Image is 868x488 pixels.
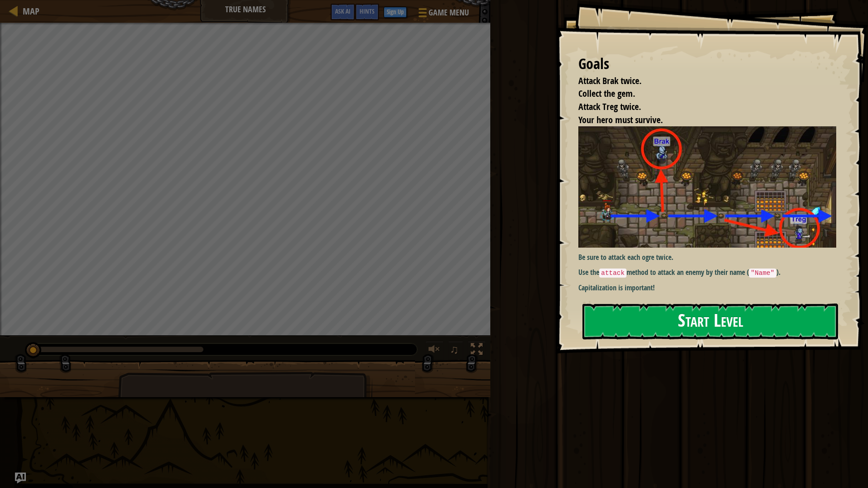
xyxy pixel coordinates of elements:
button: Start Level [582,304,838,339]
li: Attack Brak twice. [567,75,834,88]
span: Ask AI [335,7,350,15]
span: Hints [360,7,375,15]
li: Attack Treg twice. [567,100,834,114]
span: Collect the gem. [578,87,635,100]
p: Be sure to attack each ogre twice. [578,252,843,263]
span: Your hero must survive. [578,114,663,126]
button: Ask AI [15,473,26,483]
code: attack [599,269,626,278]
p: Use the method to attack an enemy by their name ( ). [578,267,843,278]
span: Attack Treg twice. [578,100,641,113]
code: "Name" [749,269,776,278]
li: Your hero must survive. [567,114,834,127]
span: Game Menu [429,7,469,19]
li: Collect the gem. [567,87,834,100]
button: Sign Up [384,7,407,18]
button: Game Menu [411,4,474,25]
span: Attack Brak twice. [578,75,641,87]
p: Capitalization is important! [578,283,843,293]
button: Ask AI [330,4,355,20]
span: Map [23,5,39,17]
button: Toggle fullscreen [468,341,486,360]
span: ♫ [450,343,459,356]
button: Adjust volume [425,341,444,360]
div: Goals [578,54,836,75]
button: ♫ [448,341,464,360]
a: Map [18,5,39,17]
img: True names [578,126,843,248]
